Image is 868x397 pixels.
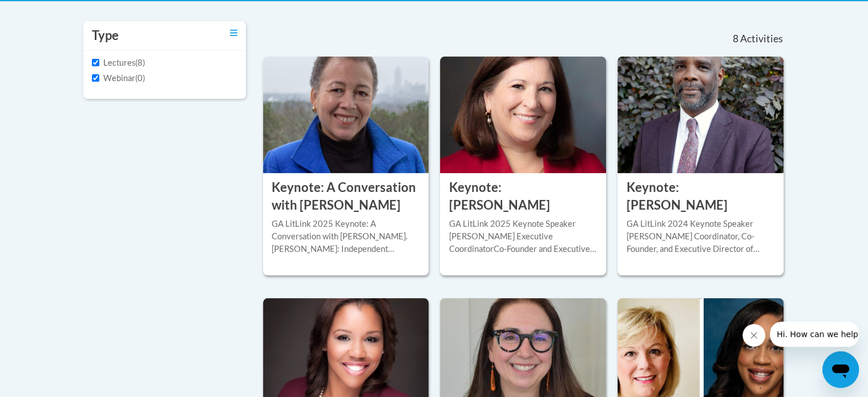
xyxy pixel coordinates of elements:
[92,72,135,85] label: Webinar
[770,322,859,347] iframe: Message from company
[92,27,119,45] h3: Type
[617,57,784,173] img: Course Logo
[135,73,145,83] span: (0)
[440,57,606,275] a: Course Logo Keynote: [PERSON_NAME]GA LitLink 2025 Keynote Speaker [PERSON_NAME] Executive Coordin...
[135,58,145,67] span: (8)
[449,179,597,214] h3: Keynote: [PERSON_NAME]
[263,57,429,173] img: Course Logo
[440,57,606,173] img: Course Logo
[272,179,421,214] h3: Keynote: A Conversation with [PERSON_NAME]
[742,324,765,347] iframe: Close message
[740,33,783,45] span: Activities
[272,218,421,255] div: GA LitLink 2025 Keynote: A Conversation with [PERSON_NAME]. [PERSON_NAME]: Independent Consultant...
[626,218,775,255] div: GA LitLink 2024 Keynote Speaker [PERSON_NAME] Coordinator, Co-Founder, and Executive Director of ...
[732,33,738,45] span: 8
[7,8,92,17] span: Hi. How can we help?
[263,57,429,275] a: Course Logo Keynote: A Conversation with [PERSON_NAME]GA LitLink 2025 Keynote: A Conversation wit...
[822,351,859,388] iframe: Button to launch messaging window
[92,57,135,69] label: Lectures
[230,27,237,39] a: Toggle collapse
[626,179,775,214] h3: Keynote: [PERSON_NAME]
[617,57,784,275] a: Course Logo Keynote: [PERSON_NAME]GA LitLink 2024 Keynote Speaker [PERSON_NAME] Coordinator, Co-F...
[449,218,597,255] div: GA LitLink 2025 Keynote Speaker [PERSON_NAME] Executive CoordinatorCo-Founder and Executive Direc...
